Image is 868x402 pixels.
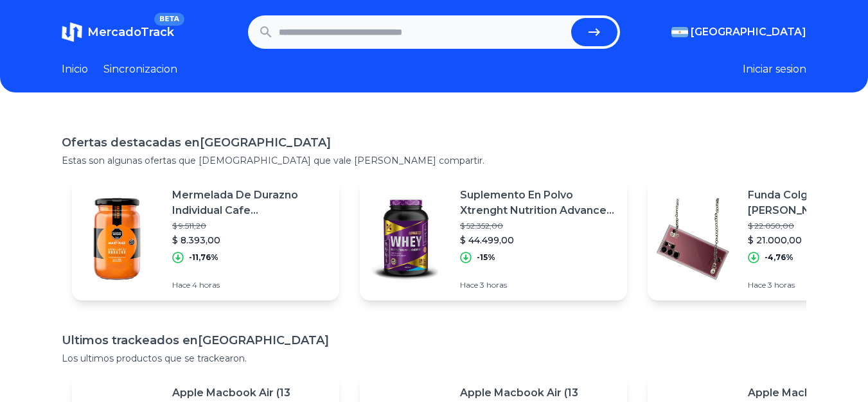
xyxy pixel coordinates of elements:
p: Los ultimos productos que se trackearon. [62,352,806,365]
a: Sincronizacion [103,62,177,77]
p: -11,76% [189,252,218,263]
p: Hace 4 horas [172,280,329,290]
p: -15% [477,252,495,263]
p: -4,76% [765,252,793,263]
p: $ 44.499,00 [460,234,617,247]
p: Hace 3 horas [460,280,617,290]
p: $ 52.352,00 [460,221,617,231]
span: MercadoTrack [87,25,174,39]
button: [GEOGRAPHIC_DATA] [671,24,806,40]
img: MercadoTrack [62,22,82,42]
img: Argentina [671,27,688,37]
a: MercadoTrackBETA [62,22,174,42]
span: BETA [154,13,184,26]
img: Featured image [72,194,162,284]
a: Featured imageSuplemento En Polvo Xtrenght Nutrition Advanced Advanced Whey Protein Proteínas Sab... [360,177,627,301]
p: Mermelada De Durazno Individual Cafe [PERSON_NAME] 450gr [172,188,329,218]
p: $ 9.511,20 [172,221,329,231]
a: Inicio [62,62,88,77]
p: Estas son algunas ofertas que [DEMOGRAPHIC_DATA] que vale [PERSON_NAME] compartir. [62,154,806,167]
img: Featured image [360,194,450,284]
h1: Ultimos trackeados en [GEOGRAPHIC_DATA] [62,331,806,349]
h1: Ofertas destacadas en [GEOGRAPHIC_DATA] [62,134,806,152]
p: Suplemento En Polvo Xtrenght Nutrition Advanced Advanced Whey Protein Proteínas Sabor Vainilla En... [460,188,617,218]
a: Featured imageMermelada De Durazno Individual Cafe [PERSON_NAME] 450gr$ 9.511,20$ 8.393,00-11,76%... [72,177,339,301]
span: [GEOGRAPHIC_DATA] [691,24,806,40]
img: Featured image [648,194,738,284]
p: $ 8.393,00 [172,234,329,247]
button: Iniciar sesion [743,62,806,77]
